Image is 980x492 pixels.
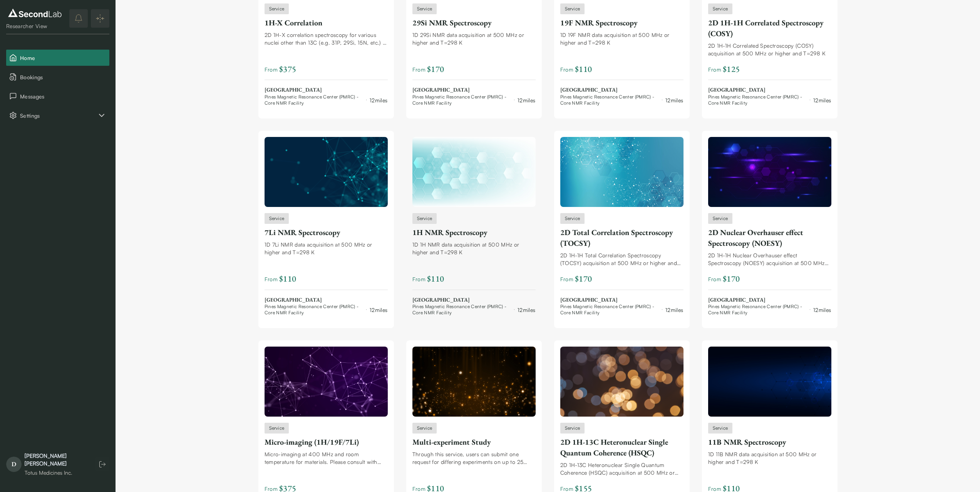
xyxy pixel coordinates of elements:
[265,31,388,47] div: 2D 1H-X correlation spectroscopy for various nuclei other than 13C (e.g. 31P, 29Si, 15N, etc.) at...
[95,457,109,471] button: Log out
[723,273,740,285] span: $ 170
[69,9,88,28] button: notifications
[813,306,831,314] div: 12 miles
[560,347,683,417] img: 2D 1H-13C Heteronuclear Single Quantum Coherence (HSQC)
[708,347,831,417] img: 11B NMR Spectroscopy
[560,86,683,94] span: [GEOGRAPHIC_DATA]
[6,107,109,123] button: Settings
[708,137,831,316] a: 2D Nuclear Overhauser effect Spectroscopy (NOESY)Service2D Nuclear Overhauser effect Spectroscopy...
[412,94,511,106] span: Pines Magnetic Resonance Center (PMRC) - Core NMR Facility
[412,437,536,447] div: Multi-experiment Study
[708,94,807,106] span: Pines Magnetic Resonance Center (PMRC) - Core NMR Facility
[417,425,432,432] span: Service
[269,425,285,432] span: Service
[265,347,388,417] img: Micro-imaging (1H/19F/7Li)
[560,137,683,316] a: 2D Total Correlation Spectroscopy (TOCSY)Service2D Total Correlation Spectroscopy (TOCSY)2D 1H-1H...
[265,17,388,28] div: 1H-X Correlation
[560,17,683,28] div: 19F NMR Spectroscopy
[412,450,536,466] div: Through this service, users can submit one request for differing experiments on up to 25 samples ...
[412,296,536,304] span: [GEOGRAPHIC_DATA]
[560,296,683,304] span: [GEOGRAPHIC_DATA]
[565,5,580,12] span: Service
[560,31,683,47] div: 1D 19F NMR data acquisition at 500 MHz or higher and T=298 K
[813,96,831,104] div: 12 miles
[708,86,831,94] span: [GEOGRAPHIC_DATA]
[6,22,64,30] div: Researcher View
[20,92,106,100] span: Messages
[412,347,536,417] img: Multi-experiment Study
[265,296,388,304] span: [GEOGRAPHIC_DATA]
[412,241,536,256] div: 1D 1H NMR data acquisition at 500 MHz or higher and T=298 K
[265,437,388,447] div: Micro-imaging (1H/19F/7Li)
[708,296,831,304] span: [GEOGRAPHIC_DATA]
[412,227,536,238] div: 1H NMR Spectroscopy
[560,304,659,316] span: Pines Magnetic Resonance Center (PMRC) - Core NMR Facility
[708,252,831,267] div: 2D 1H-1H Nuclear Overhauser effect Spectroscopy (NOESY) acquisition at 500 MHz or higher and T=298 K
[265,137,388,207] img: 7Li NMR Spectroscopy
[560,252,683,267] div: 2D 1H-1H Total Correlation Spectroscopy (TOCSY) acquisition at 500 MHz or higher and T=298 K
[708,450,831,466] div: 1D 11B NMR data acquisition at 500 MHz or higher and T=298 K
[25,469,88,477] div: Totus Medicines Inc.
[6,69,109,85] button: Bookings
[518,96,535,104] div: 12 miles
[412,273,444,285] span: From
[20,54,106,62] span: Home
[560,137,683,207] img: 2D Total Correlation Spectroscopy (TOCSY)
[665,306,683,314] div: 12 miles
[265,227,388,238] div: 7Li NMR Spectroscopy
[575,273,592,285] span: $ 170
[279,273,296,285] span: $ 110
[412,137,536,316] a: 1H NMR SpectroscopyService1H NMR Spectroscopy1D 1H NMR data acquisition at 500 MHz or higher and ...
[265,86,388,94] span: [GEOGRAPHIC_DATA]
[91,9,109,28] button: Expand/Collapse sidebar
[265,94,363,106] span: Pines Magnetic Resonance Center (PMRC) - Core NMR Facility
[708,437,831,447] div: 11B NMR Spectroscopy
[6,107,109,123] div: Settings sub items
[25,452,88,467] div: [PERSON_NAME] [PERSON_NAME]
[412,304,511,316] span: Pines Magnetic Resonance Center (PMRC) - Core NMR Facility
[560,437,683,458] div: 2D 1H-13C Heteronuclear Single Quantum Coherence (HSQC)
[20,73,106,81] span: Bookings
[427,273,444,285] span: $ 110
[713,215,728,222] span: Service
[412,63,444,75] span: From
[665,96,683,104] div: 12 miles
[370,96,387,104] div: 12 miles
[565,425,580,432] span: Service
[560,94,659,106] span: Pines Magnetic Resonance Center (PMRC) - Core NMR Facility
[6,457,22,472] span: D
[6,88,109,104] button: Messages
[427,63,444,75] span: $ 170
[713,5,728,12] span: Service
[723,63,740,75] span: $ 125
[269,5,285,12] span: Service
[518,306,535,314] div: 12 miles
[713,425,728,432] span: Service
[6,50,109,66] button: Home
[417,215,432,222] span: Service
[560,461,683,477] div: 2D 1H-13C Heteronuclear Single Quantum Coherence (HSQC) acquisition at 500 MHz or higher and T=298 K
[708,273,740,285] span: From
[708,42,831,57] div: 2D 1H-1H Correlated Spectroscopy (COSY) acquisition at 500 MHz or higher and T=298 K
[417,5,432,12] span: Service
[412,17,536,28] div: 29Si NMR Spectroscopy
[575,63,592,75] span: $ 110
[412,137,536,207] img: 1H NMR Spectroscopy
[412,86,536,94] span: [GEOGRAPHIC_DATA]
[560,227,683,249] div: 2D Total Correlation Spectroscopy (TOCSY)
[20,112,97,120] span: Settings
[269,215,285,222] span: Service
[412,31,536,47] div: 1D 29Si NMR data acquisition at 500 MHz or higher and T=298 K
[560,273,592,285] span: From
[708,137,831,207] img: 2D Nuclear Overhauser effect Spectroscopy (NOESY)
[708,227,831,249] div: 2D Nuclear Overhauser effect Spectroscopy (NOESY)
[265,304,363,316] span: Pines Magnetic Resonance Center (PMRC) - Core NMR Facility
[279,63,296,75] span: $ 375
[265,137,388,316] a: 7Li NMR SpectroscopyService7Li NMR Spectroscopy1D 7Li NMR data acquisition at 500 MHz or higher a...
